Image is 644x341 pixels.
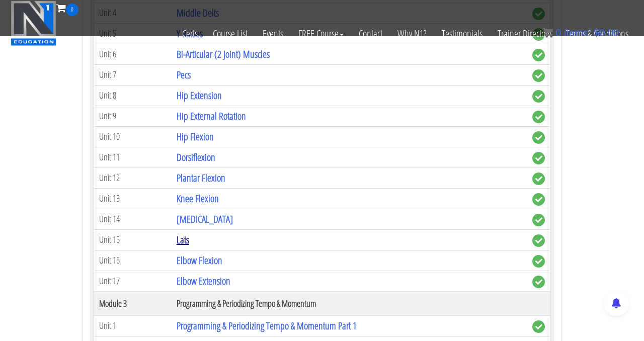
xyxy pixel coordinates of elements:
[205,16,255,51] a: Course List
[390,16,434,51] a: Why N1?
[94,167,172,188] td: Unit 12
[66,4,78,16] span: 0
[532,152,545,164] span: complete
[175,16,205,51] a: Certs
[177,47,270,61] a: Bi-Articular (2 Joint) Muscles
[555,27,561,38] span: 0
[564,27,591,38] span: items:
[94,147,172,167] td: Unit 11
[291,16,351,51] a: FREE Course
[594,27,619,38] bdi: 0.00
[94,250,172,271] td: Unit 16
[177,150,215,164] a: Dorsiflexion
[177,274,230,288] a: Elbow Extension
[558,16,636,51] a: Terms & Conditions
[94,209,172,229] td: Unit 14
[543,27,619,38] a: 0 items: $0.00
[94,315,172,336] td: Unit 1
[532,276,545,288] span: complete
[532,131,545,144] span: complete
[177,109,246,123] a: Hip External Rotation
[532,49,545,61] span: complete
[177,319,357,332] a: Programming & Periodizing Tempo & Momentum Part 1
[94,106,172,126] td: Unit 9
[532,90,545,103] span: complete
[11,1,56,46] img: n1-education
[177,212,233,226] a: [MEDICAL_DATA]
[177,233,189,246] a: Lats
[351,16,390,51] a: Contact
[532,234,545,247] span: complete
[94,64,172,85] td: Unit 7
[177,89,222,102] a: Hip Extension
[177,253,222,267] a: Elbow Flexion
[594,27,599,38] span: $
[532,320,545,333] span: complete
[255,16,291,51] a: Events
[94,271,172,291] td: Unit 17
[94,126,172,147] td: Unit 10
[94,188,172,209] td: Unit 13
[177,130,214,143] a: Hip Flexion
[172,291,527,315] th: Programming & Periodizing Tempo & Momentum
[94,229,172,250] td: Unit 15
[532,255,545,268] span: complete
[532,69,545,82] span: complete
[532,193,545,206] span: complete
[177,171,225,185] a: Plantar Flexion
[94,85,172,106] td: Unit 8
[532,111,545,123] span: complete
[434,16,490,51] a: Testimonials
[177,68,191,81] a: Pecs
[532,214,545,226] span: complete
[94,291,172,315] th: Module 3
[56,1,78,15] a: 0
[532,173,545,185] span: complete
[177,192,219,205] a: Knee Flexion
[94,44,172,64] td: Unit 6
[490,16,558,51] a: Trainer Directory
[543,28,553,38] img: icon11.png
